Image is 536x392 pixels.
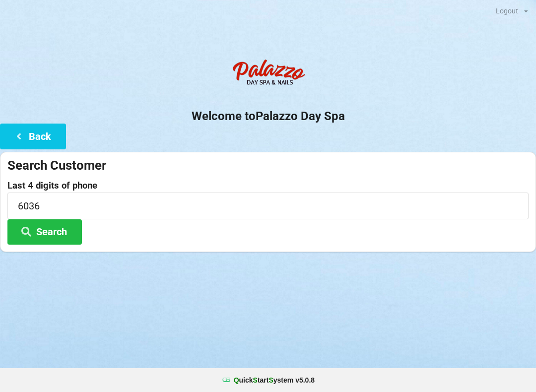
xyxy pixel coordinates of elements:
span: S [253,376,258,384]
img: favicon.ico [221,375,231,385]
input: 0000 [7,193,529,219]
span: Q [234,376,239,384]
button: Search [7,219,82,245]
b: uick tart ystem v 5.0.8 [234,375,315,385]
img: PalazzoDaySpaNails-Logo.png [228,54,308,94]
span: S [268,376,273,384]
label: Last 4 digits of phone [7,181,529,191]
div: Search Customer [7,157,529,174]
div: Logout [496,7,518,14]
